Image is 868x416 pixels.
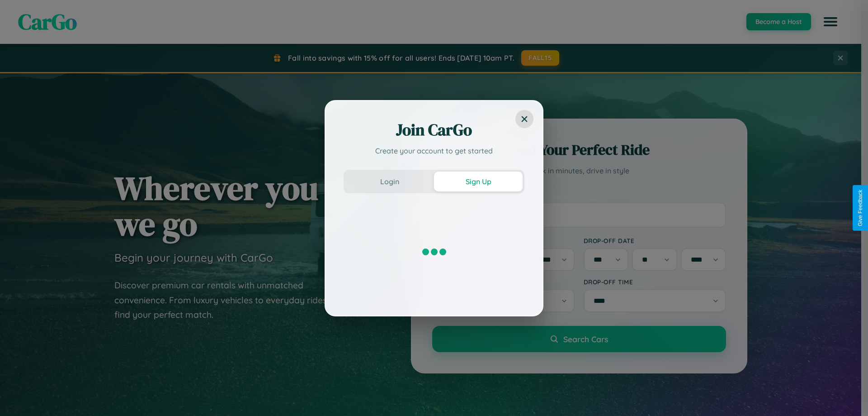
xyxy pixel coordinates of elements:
iframe: Intercom live chat [9,385,31,407]
button: Login [345,172,434,191]
p: Create your account to get started [344,145,524,156]
h2: Join CarGo [344,119,524,141]
button: Sign Up [434,172,523,191]
div: Give Feedback [857,190,863,226]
